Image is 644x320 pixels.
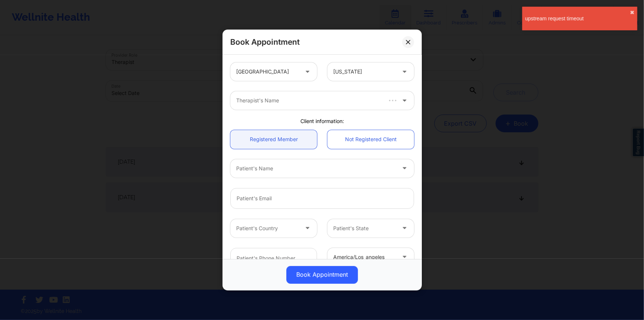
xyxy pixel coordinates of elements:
button: close [630,10,634,16]
a: Not Registered Client [327,130,414,149]
h2: Book Appointment [230,37,300,47]
input: Patient's Phone Number [230,248,317,269]
div: [GEOGRAPHIC_DATA] [236,62,299,81]
div: america/los_angeles [333,248,396,266]
div: Client information: [225,118,419,125]
div: upstream request timeout [525,15,630,22]
button: Book Appointment [286,266,358,284]
a: Registered Member [230,130,317,149]
div: [US_STATE] [333,62,396,81]
input: Patient's Email [230,188,414,209]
